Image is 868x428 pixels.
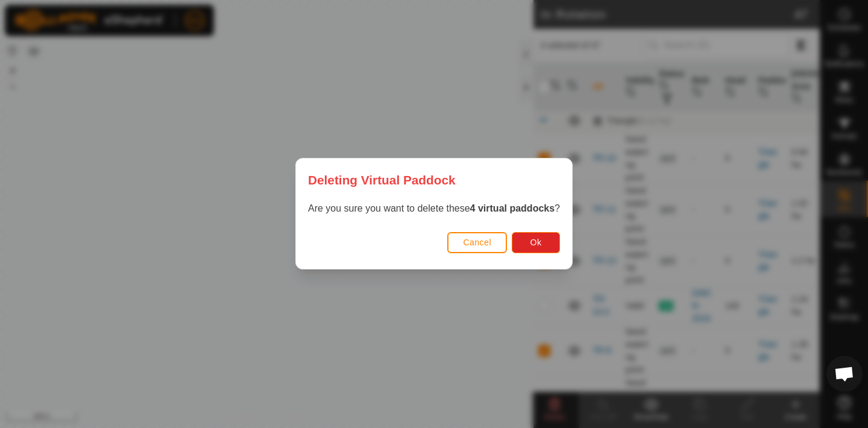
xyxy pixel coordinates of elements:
[470,204,555,214] strong: 4 virtual paddocks
[463,238,491,248] span: Cancel
[530,238,542,248] span: Ok
[447,232,507,253] button: Cancel
[512,232,560,253] button: Ok
[826,356,863,392] div: Open chat
[308,171,456,189] span: Deleting Virtual Paddock
[308,204,560,214] span: Are you sure you want to delete these ?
